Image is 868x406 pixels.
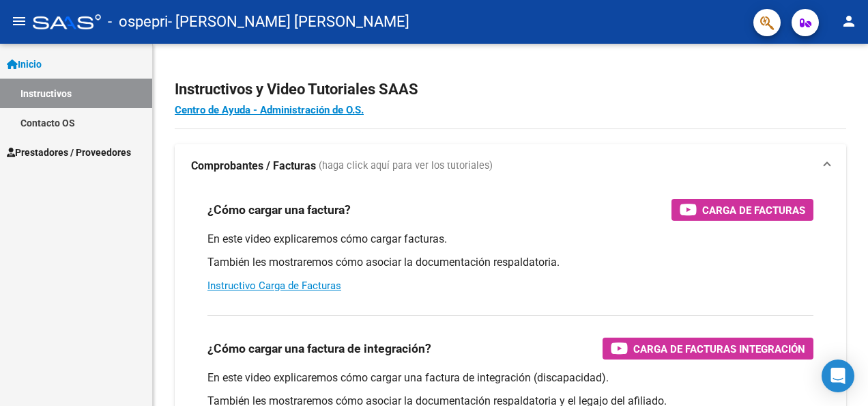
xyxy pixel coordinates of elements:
[7,145,131,160] span: Prestadores / Proveedores
[633,340,805,357] span: Carga de Facturas Integración
[207,280,341,292] a: Instructivo Carga de Facturas
[108,7,168,37] span: - ospepri
[11,13,27,29] mat-icon: menu
[702,202,805,219] span: Carga de Facturas
[207,339,431,358] h3: ¿Cómo cargar una factura de integración?
[603,338,813,360] button: Carga de Facturas Integración
[175,144,846,188] mat-expansion-panel-header: Comprobantes / Facturas (haga click aquí para ver los tutoriales)
[207,232,813,247] p: En este video explicaremos cómo cargar facturas.
[319,159,493,174] span: (haga click aquí para ver los tutoriales)
[841,13,857,29] mat-icon: person
[822,360,854,392] div: Open Intercom Messenger
[7,57,42,72] span: Inicio
[207,370,813,385] p: En este video explicaremos cómo cargar una factura de integración (discapacidad).
[191,159,316,174] strong: Comprobantes / Facturas
[175,104,364,116] a: Centro de Ayuda - Administración de O.S.
[671,199,813,221] button: Carga de Facturas
[207,200,351,219] h3: ¿Cómo cargar una factura?
[175,77,846,103] h2: Instructivos y Video Tutoriales SAAS
[168,7,409,37] span: - [PERSON_NAME] [PERSON_NAME]
[207,255,813,270] p: También les mostraremos cómo asociar la documentación respaldatoria.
